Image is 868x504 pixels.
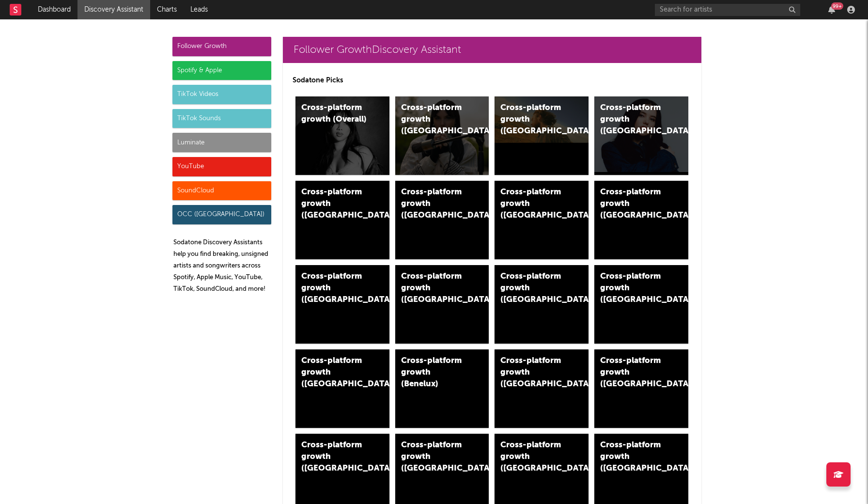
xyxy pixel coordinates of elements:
[172,109,271,128] div: TikTok Sounds
[600,271,666,306] div: Cross-platform growth ([GEOGRAPHIC_DATA])
[594,349,688,428] a: Cross-platform growth ([GEOGRAPHIC_DATA])
[495,265,589,344] a: Cross-platform growth ([GEOGRAPHIC_DATA])
[401,187,467,221] div: Cross-platform growth ([GEOGRAPHIC_DATA])
[172,85,271,104] div: TikTok Videos
[495,181,589,259] a: Cross-platform growth ([GEOGRAPHIC_DATA]/GSA)
[172,37,271,56] div: Follower Growth
[395,96,489,175] a: Cross-platform growth ([GEOGRAPHIC_DATA])
[301,440,367,474] div: Cross-platform growth ([GEOGRAPHIC_DATA])
[172,61,271,80] div: Spotify & Apple
[293,75,692,86] p: Sodatone Picks
[395,265,489,344] a: Cross-platform growth ([GEOGRAPHIC_DATA])
[495,349,589,428] a: Cross-platform growth ([GEOGRAPHIC_DATA])
[500,271,566,306] div: Cross-platform growth ([GEOGRAPHIC_DATA])
[295,349,389,428] a: Cross-platform growth ([GEOGRAPHIC_DATA])
[594,181,688,259] a: Cross-platform growth ([GEOGRAPHIC_DATA])
[401,440,467,474] div: Cross-platform growth ([GEOGRAPHIC_DATA])
[301,271,367,306] div: Cross-platform growth ([GEOGRAPHIC_DATA])
[600,187,666,221] div: Cross-platform growth ([GEOGRAPHIC_DATA])
[172,181,271,201] div: SoundCloud
[600,102,666,137] div: Cross-platform growth ([GEOGRAPHIC_DATA])
[500,187,566,221] div: Cross-platform growth ([GEOGRAPHIC_DATA]/GSA)
[301,187,367,221] div: Cross-platform growth ([GEOGRAPHIC_DATA])
[831,2,843,10] div: 99 +
[500,102,566,137] div: Cross-platform growth ([GEOGRAPHIC_DATA])
[495,96,589,175] a: Cross-platform growth ([GEOGRAPHIC_DATA])
[600,440,666,474] div: Cross-platform growth ([GEOGRAPHIC_DATA])
[401,271,467,306] div: Cross-platform growth ([GEOGRAPHIC_DATA])
[295,181,389,259] a: Cross-platform growth ([GEOGRAPHIC_DATA])
[295,96,389,175] a: Cross-platform growth (Overall)
[500,355,566,390] div: Cross-platform growth ([GEOGRAPHIC_DATA])
[828,6,835,14] button: 99+
[401,102,467,137] div: Cross-platform growth ([GEOGRAPHIC_DATA])
[173,237,271,295] p: Sodatone Discovery Assistants help you find breaking, unsigned artists and songwriters across Spo...
[172,157,271,176] div: YouTube
[655,4,800,16] input: Search for artists
[500,440,566,474] div: Cross-platform growth ([GEOGRAPHIC_DATA])
[600,355,666,390] div: Cross-platform growth ([GEOGRAPHIC_DATA])
[401,355,467,390] div: Cross-platform growth (Benelux)
[301,355,367,390] div: Cross-platform growth ([GEOGRAPHIC_DATA])
[395,181,489,259] a: Cross-platform growth ([GEOGRAPHIC_DATA])
[594,265,688,344] a: Cross-platform growth ([GEOGRAPHIC_DATA])
[283,37,701,63] a: Follower GrowthDiscovery Assistant
[295,265,389,344] a: Cross-platform growth ([GEOGRAPHIC_DATA])
[395,349,489,428] a: Cross-platform growth (Benelux)
[172,133,271,152] div: Luminate
[594,96,688,175] a: Cross-platform growth ([GEOGRAPHIC_DATA])
[172,205,271,224] div: OCC ([GEOGRAPHIC_DATA])
[301,102,367,126] div: Cross-platform growth (Overall)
